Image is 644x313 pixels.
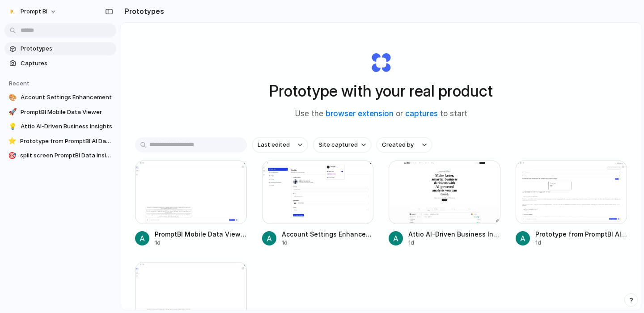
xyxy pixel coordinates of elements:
[21,93,113,102] span: Account Settings Enhancement
[258,140,290,149] span: Last edited
[20,151,113,160] span: split screen PromptBI Data Insight Challenge
[21,108,113,117] span: PromptBI Mobile Data Viewer
[8,122,17,131] div: 💡
[4,4,61,19] button: Prompt BI
[382,140,414,149] span: Created by
[405,109,438,118] a: captures
[269,79,493,103] h1: Prototype with your real product
[155,239,247,247] div: 1d
[4,91,116,104] a: 🎨Account Settings Enhancement
[9,80,30,87] span: Recent
[295,108,467,120] span: Use the or to start
[21,44,113,53] span: Prototypes
[535,229,627,239] span: Prototype from PromptBI AI Data Analyst
[4,135,116,148] a: ⭐Prototype from PromptBI AI Data Analyst
[21,122,113,131] span: Attio AI-Driven Business Insights
[4,120,116,133] a: 💡Attio AI-Driven Business Insights
[389,161,500,247] a: Attio AI-Driven Business InsightsAttio AI-Driven Business Insights1d
[282,229,374,239] span: Account Settings Enhancement
[313,137,371,152] button: Site captured
[8,93,17,102] div: 🎨
[155,229,247,239] span: PromptBI Mobile Data Viewer
[135,161,247,247] a: PromptBI Mobile Data ViewerPromptBI Mobile Data Viewer1d
[20,137,113,146] span: Prototype from PromptBI AI Data Analyst
[252,137,308,152] button: Last edited
[516,161,627,247] a: Prototype from PromptBI AI Data AnalystPrototype from PromptBI AI Data Analyst1d
[326,109,394,118] a: browser extension
[21,7,47,16] span: Prompt BI
[8,137,17,146] div: ⭐
[282,239,374,247] div: 1d
[4,42,116,55] a: Prototypes
[408,229,500,239] span: Attio AI-Driven Business Insights
[377,137,432,152] button: Created by
[262,161,374,247] a: Account Settings EnhancementAccount Settings Enhancement1d
[408,239,500,247] div: 1d
[121,6,164,17] h2: Prototypes
[4,149,116,162] a: 🎯split screen PromptBI Data Insight Challenge
[4,106,116,119] a: 🚀PromptBI Mobile Data Viewer
[4,57,116,70] a: Captures
[535,239,627,247] div: 1d
[8,108,17,117] div: 🚀
[8,151,17,160] div: 🎯
[318,140,358,149] span: Site captured
[21,59,113,68] span: Captures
